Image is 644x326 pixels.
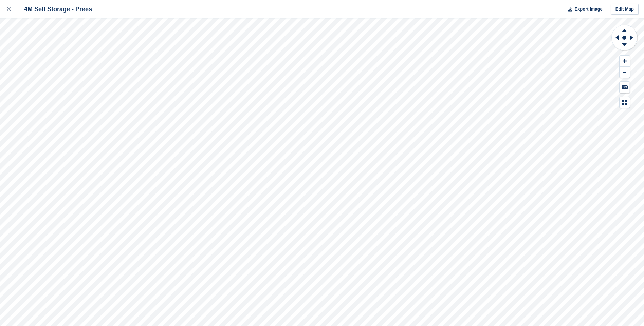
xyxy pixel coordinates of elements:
button: Map Legend [620,97,630,108]
a: Edit Map [611,4,639,15]
button: Zoom In [620,56,630,67]
button: Zoom Out [620,67,630,78]
div: 4M Self Storage - Prees [18,5,92,13]
button: Export Image [564,4,603,15]
span: Export Image [574,6,602,13]
button: Keyboard Shortcuts [620,82,630,93]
